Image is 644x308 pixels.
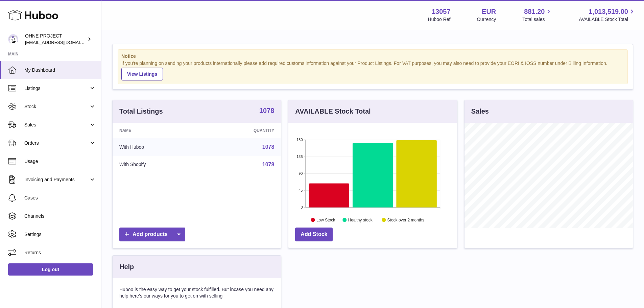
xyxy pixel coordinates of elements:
[299,188,303,192] text: 45
[24,85,89,92] span: Listings
[295,228,333,241] a: Add Stock
[296,138,303,142] text: 180
[24,250,96,256] span: Returns
[299,171,303,175] text: 90
[262,162,275,167] a: 1078
[121,53,624,60] strong: Notice
[113,123,204,138] th: Name
[522,7,552,23] a: 881.20 Total sales
[522,16,552,23] span: Total sales
[121,68,163,80] a: View Listings
[121,60,624,80] div: If you're planning on sending your products internationally please add required customs informati...
[524,7,545,16] span: 881.20
[113,138,204,156] td: With Huboo
[24,140,89,146] span: Orders
[471,107,489,116] h3: Sales
[301,205,303,209] text: 0
[259,107,275,114] strong: 1078
[259,107,275,115] a: 1078
[119,228,185,241] a: Add products
[113,156,204,173] td: With Shopify
[348,217,373,222] text: Healthy stock
[119,107,163,116] h3: Total Listings
[482,7,496,16] strong: EUR
[119,286,274,299] p: Huboo is the easy way to get your stock fulfilled. But incase you need any help here's our ways f...
[296,155,303,159] text: 135
[477,16,496,23] div: Currency
[295,107,371,116] h3: AVAILABLE Stock Total
[387,217,424,222] text: Stock over 2 months
[8,263,93,276] a: Log out
[24,231,96,238] span: Settings
[25,33,86,46] div: OHNE PROJECT
[24,103,89,110] span: Stock
[262,144,275,150] a: 1078
[24,158,96,165] span: Usage
[24,67,96,73] span: My Dashboard
[24,176,89,183] span: Invoicing and Payments
[204,123,281,138] th: Quantity
[24,195,96,201] span: Cases
[432,7,451,16] strong: 13057
[24,122,89,128] span: Sales
[119,262,134,271] h3: Help
[589,7,628,16] span: 1,013,519.00
[8,34,18,44] img: internalAdmin-13057@internal.huboo.com
[25,40,99,45] span: [EMAIL_ADDRESS][DOMAIN_NAME]
[579,7,636,23] a: 1,013,519.00 AVAILABLE Stock Total
[428,16,451,23] div: Huboo Ref
[579,16,636,23] span: AVAILABLE Stock Total
[316,217,335,222] text: Low Stock
[24,213,96,219] span: Channels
